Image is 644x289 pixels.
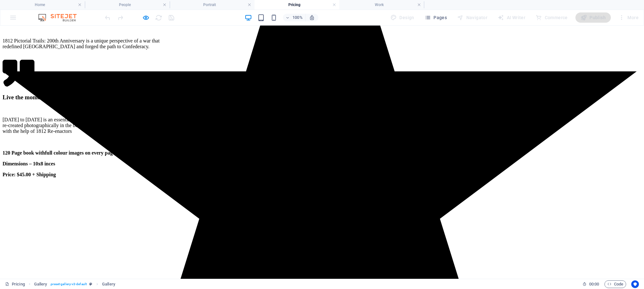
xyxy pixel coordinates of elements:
[339,1,424,8] h4: Work
[102,280,115,288] span: Click to select. Double-click to edit
[170,1,255,8] h4: Portrait
[604,280,626,288] button: Code
[37,14,85,21] img: Editor Logo
[607,280,623,288] span: Code
[3,91,637,109] p: [DATE] to [DATE] is an essential period of time in Canada's military history and this book outlin...
[3,135,55,141] strong: Dimensions – 10x8 inces
[309,15,315,20] i: On resize automatically adjust zoom level to fit chosen device.
[594,282,595,286] span: :
[85,1,170,8] h4: People
[50,280,87,288] span: . preset-gallery-v3-default
[5,280,25,288] a: Click to cancel selection. Double-click to open Pages
[3,125,116,130] strong: 120 Page book withfull colour images on every page.
[3,12,637,24] p: 1812 Pictorial Trails: 200th Anniversary is a unique perspective of a war that redefined [GEOGRAP...
[3,146,56,152] strong: Price: $45.00 + Shipping
[425,14,447,21] span: Pages
[631,280,639,288] button: Usercentrics
[589,280,599,288] span: 00 00
[34,280,115,288] nav: breadcrumb
[582,280,599,288] h6: Session time
[388,12,417,23] div: Design (Ctrl+Alt+Y)
[283,14,306,21] button: 100%
[3,68,637,75] h3: Live the moment, love the experience and keep it forever.
[89,282,92,286] i: This element is a customizable preset
[422,12,449,23] button: Pages
[34,280,47,288] span: Click to select. Double-click to edit
[255,1,339,8] h4: Pricing
[292,14,303,21] h6: 100%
